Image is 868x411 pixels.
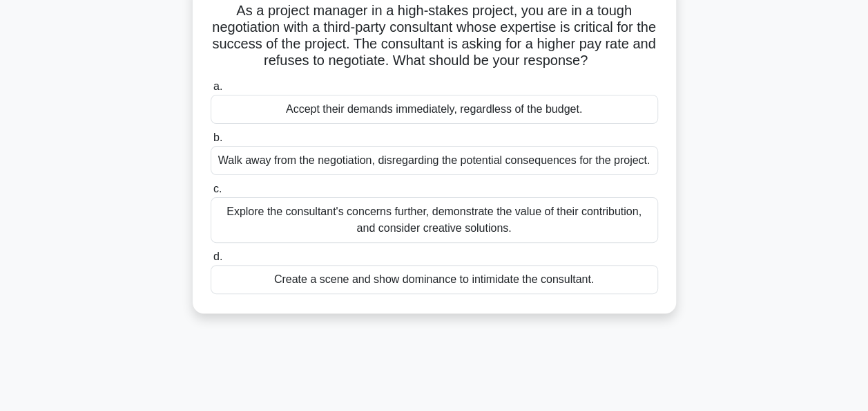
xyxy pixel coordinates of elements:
[211,146,658,175] div: Walk away from the negotiation, disregarding the potential consequences for the project.
[213,131,222,143] span: b.
[211,265,658,294] div: Create a scene and show dominance to intimidate the consultant.
[209,2,659,70] h5: As a project manager in a high-stakes project, you are in a tough negotiation with a third-party ...
[213,183,222,194] span: c.
[213,250,222,262] span: d.
[213,80,222,92] span: a.
[211,197,658,243] div: Explore the consultant's concerns further, demonstrate the value of their contribution, and consi...
[211,95,658,124] div: Accept their demands immediately, regardless of the budget.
